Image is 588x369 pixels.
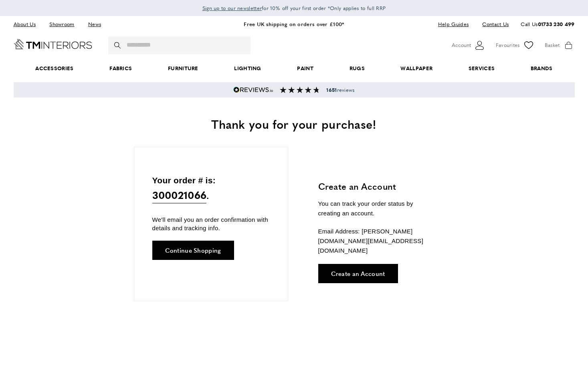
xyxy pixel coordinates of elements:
[152,174,270,204] p: Your order # is: .
[538,20,575,28] a: 01733 230 499
[82,19,107,30] a: News
[114,36,122,54] button: Search
[150,56,216,81] a: Furniture
[432,19,475,30] a: Help Guides
[318,180,436,193] h3: Create an Account
[318,227,436,255] p: Email Address: [PERSON_NAME][DOMAIN_NAME][EMAIL_ADDRESS][DOMAIN_NAME]
[513,56,570,81] a: Brands
[216,56,279,81] a: Lighting
[165,247,221,253] span: Continue Shopping
[43,19,80,30] a: Showroom
[14,19,42,30] a: About Us
[202,4,262,12] a: Sign up to our newsletter
[383,56,451,81] a: Wallpaper
[496,41,520,49] span: Favourites
[17,56,91,81] span: Accessories
[280,87,320,93] img: Reviews section
[152,241,234,260] a: Continue Shopping
[233,87,273,93] img: Reviews.io 5 stars
[331,270,385,276] span: Create an Account
[91,56,150,81] a: Fabrics
[152,187,207,203] span: 300021066
[326,86,337,93] strong: 1651
[452,41,471,49] span: Account
[244,20,344,28] a: Free UK shipping on orders over £100*
[521,20,574,28] p: Call Us
[318,264,398,283] a: Create an Account
[318,199,436,218] p: You can track your order status by creating an account.
[451,56,513,81] a: Services
[496,39,535,51] a: Favourites
[452,39,486,51] button: Customer Account
[476,19,509,30] a: Contact Us
[152,215,270,232] p: We'll email you an order confirmation with details and tracking info.
[14,39,92,49] a: Go to Home page
[279,56,331,81] a: Paint
[331,56,383,81] a: Rugs
[326,87,354,93] span: reviews
[202,4,262,12] span: Sign up to our newsletter
[202,4,386,12] span: for 10% off your first order *Only applies to full RRP
[211,115,376,132] span: Thank you for your purchase!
